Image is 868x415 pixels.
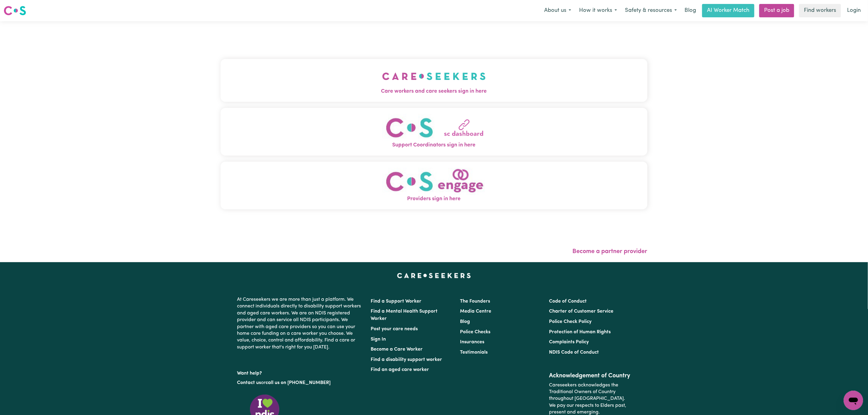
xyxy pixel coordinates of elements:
[221,162,647,209] button: Providers sign in here
[549,309,613,314] a: Charter of Customer Service
[621,4,681,17] button: Safety & resources
[573,249,647,255] a: Become a partner provider
[237,294,364,353] p: At Careseekers we are more than just a platform. We connect individuals directly to disability su...
[371,347,423,352] a: Become a Care Worker
[549,372,631,379] h2: Acknowledgement of Country
[4,4,26,18] a: Careseekers logo
[575,4,621,17] button: How it works
[549,350,599,355] a: NDIS Code of Conduct
[371,357,442,362] a: Find a disability support worker
[460,309,491,314] a: Media Centre
[460,319,470,324] a: Blog
[843,4,864,17] a: Login
[799,4,841,17] a: Find workers
[237,377,364,389] p: or
[237,368,364,377] p: Want help?
[460,330,490,334] a: Police Checks
[549,299,587,304] a: Code of Conduct
[371,299,422,304] a: Find a Support Worker
[371,327,418,331] a: Post your care needs
[371,337,386,342] a: Sign In
[221,195,647,203] span: Providers sign in here
[4,5,26,16] img: Careseekers logo
[549,340,589,345] a: Complaints Policy
[266,380,331,385] a: call us on [PHONE_NUMBER]
[460,340,484,345] a: Insurances
[221,108,647,156] button: Support Coordinators sign in here
[371,309,438,321] a: Find a Mental Health Support Worker
[221,87,647,95] span: Care workers and care seekers sign in here
[371,367,429,372] a: Find an aged care worker
[460,299,490,304] a: The Founders
[549,330,611,334] a: Protection of Human Rights
[221,141,647,149] span: Support Coordinators sign in here
[759,4,794,17] a: Post a job
[237,380,261,385] a: Contact us
[549,319,592,324] a: Police Check Policy
[460,350,488,355] a: Testimonials
[540,4,575,17] button: About us
[397,273,471,278] a: Careseekers home page
[844,391,863,410] iframe: Button to launch messaging window, conversation in progress
[221,59,647,101] button: Care workers and care seekers sign in here
[702,4,754,17] a: AI Worker Match
[681,4,700,17] a: Blog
